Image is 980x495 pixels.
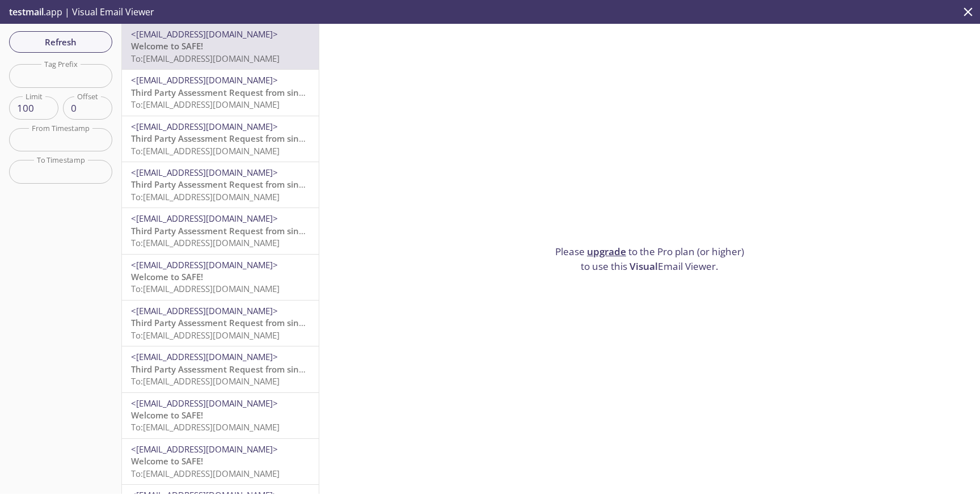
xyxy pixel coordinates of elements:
[131,409,203,421] span: Welcome to SAFE!
[131,99,280,110] span: To: [EMAIL_ADDRESS][DOMAIN_NAME]
[131,421,280,433] span: To: [EMAIL_ADDRESS][DOMAIN_NAME]
[131,87,330,98] span: Third Party Assessment Request from singularity
[131,305,278,316] span: <[EMAIL_ADDRESS][DOMAIN_NAME]>
[131,455,203,467] span: Welcome to SAFE!
[131,145,280,156] span: To: [EMAIL_ADDRESS][DOMAIN_NAME]
[131,283,280,294] span: To: [EMAIL_ADDRESS][DOMAIN_NAME]
[122,393,319,438] div: <[EMAIL_ADDRESS][DOMAIN_NAME]>Welcome to SAFE!To:[EMAIL_ADDRESS][DOMAIN_NAME]
[131,179,354,190] span: Third Party Assessment Request from singularityczd5u
[9,31,112,53] button: Refresh
[630,260,658,273] span: Visual
[122,439,319,484] div: <[EMAIL_ADDRESS][DOMAIN_NAME]>Welcome to SAFE!To:[EMAIL_ADDRESS][DOMAIN_NAME]
[18,35,103,49] span: Refresh
[131,375,280,387] span: To: [EMAIL_ADDRESS][DOMAIN_NAME]
[9,6,44,18] span: testmail
[131,133,330,144] span: Third Party Assessment Request from singularity
[551,244,749,273] p: Please to the Pro plan (or higher) to use this Email Viewer.
[131,271,203,282] span: Welcome to SAFE!
[131,53,280,64] span: To: [EMAIL_ADDRESS][DOMAIN_NAME]
[122,24,319,69] div: <[EMAIL_ADDRESS][DOMAIN_NAME]>Welcome to SAFE!To:[EMAIL_ADDRESS][DOMAIN_NAME]
[122,208,319,253] div: <[EMAIL_ADDRESS][DOMAIN_NAME]>Third Party Assessment Request from singularityTo:[EMAIL_ADDRESS][D...
[131,28,278,40] span: <[EMAIL_ADDRESS][DOMAIN_NAME]>
[131,351,278,362] span: <[EMAIL_ADDRESS][DOMAIN_NAME]>
[131,40,203,52] span: Welcome to SAFE!
[122,255,319,300] div: <[EMAIL_ADDRESS][DOMAIN_NAME]>Welcome to SAFE!To:[EMAIL_ADDRESS][DOMAIN_NAME]
[131,363,330,375] span: Third Party Assessment Request from singularity
[131,397,278,409] span: <[EMAIL_ADDRESS][DOMAIN_NAME]>
[131,259,278,270] span: <[EMAIL_ADDRESS][DOMAIN_NAME]>
[122,162,319,208] div: <[EMAIL_ADDRESS][DOMAIN_NAME]>Third Party Assessment Request from singularityczd5uTo:[EMAIL_ADDRE...
[122,70,319,115] div: <[EMAIL_ADDRESS][DOMAIN_NAME]>Third Party Assessment Request from singularityTo:[EMAIL_ADDRESS][D...
[131,317,330,328] span: Third Party Assessment Request from singularity
[122,301,319,346] div: <[EMAIL_ADDRESS][DOMAIN_NAME]>Third Party Assessment Request from singularityTo:[EMAIL_ADDRESS][D...
[131,443,278,455] span: <[EMAIL_ADDRESS][DOMAIN_NAME]>
[131,213,278,224] span: <[EMAIL_ADDRESS][DOMAIN_NAME]>
[131,468,280,479] span: To: [EMAIL_ADDRESS][DOMAIN_NAME]
[131,121,278,132] span: <[EMAIL_ADDRESS][DOMAIN_NAME]>
[122,116,319,162] div: <[EMAIL_ADDRESS][DOMAIN_NAME]>Third Party Assessment Request from singularityTo:[EMAIL_ADDRESS][D...
[131,167,278,178] span: <[EMAIL_ADDRESS][DOMAIN_NAME]>
[587,245,626,258] a: upgrade
[131,329,280,341] span: To: [EMAIL_ADDRESS][DOMAIN_NAME]
[131,191,280,202] span: To: [EMAIL_ADDRESS][DOMAIN_NAME]
[131,74,278,86] span: <[EMAIL_ADDRESS][DOMAIN_NAME]>
[122,346,319,392] div: <[EMAIL_ADDRESS][DOMAIN_NAME]>Third Party Assessment Request from singularityTo:[EMAIL_ADDRESS][D...
[131,225,330,236] span: Third Party Assessment Request from singularity
[131,237,280,248] span: To: [EMAIL_ADDRESS][DOMAIN_NAME]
